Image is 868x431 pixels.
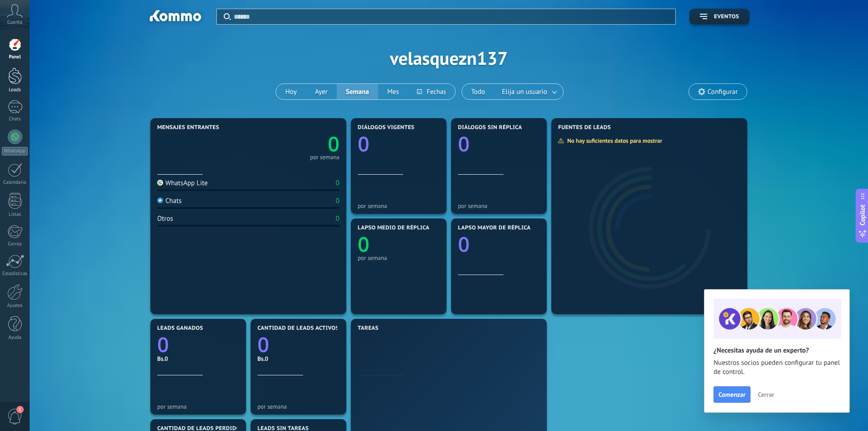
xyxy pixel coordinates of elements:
[276,84,306,99] button: Hoy
[2,147,28,156] div: WhatsApp
[458,203,540,209] div: por semana
[157,125,219,131] span: Mensajes entrantes
[458,225,530,231] span: Lapso mayor de réplica
[2,241,28,247] div: Correo
[462,84,494,99] button: Todo
[358,203,440,209] div: por semana
[358,225,430,231] span: Lapso medio de réplica
[689,9,750,25] button: Eventos
[458,130,470,158] text: 0
[257,355,339,363] div: Bs.0
[157,197,182,205] div: Chats
[358,230,370,258] text: 0
[494,84,563,99] button: Elija un usuario
[257,331,269,358] text: 0
[358,125,415,131] span: Diálogos vigentes
[2,116,28,122] div: Chats
[157,197,163,203] img: Chats
[248,130,339,158] a: 0
[157,403,239,410] div: por semana
[257,403,339,410] div: por semana
[719,391,745,398] span: Comenzar
[157,331,239,358] a: 0
[337,84,378,99] button: Semana
[378,84,408,99] button: Mes
[2,335,28,341] div: Ayuda
[714,358,840,377] span: Nuestros socios pueden configurar tu panel de control.
[714,386,750,403] button: Comenzar
[458,125,522,131] span: Diálogos sin réplica
[358,254,440,261] div: por semana
[708,88,738,96] span: Configurar
[358,130,370,158] text: 0
[257,325,339,332] span: Cantidad de leads activos
[328,130,339,158] text: 0
[2,87,28,93] div: Leads
[714,346,840,355] h2: ¿Necesitas ayuda de un experto?
[758,391,774,398] span: Cerrar
[2,54,28,60] div: Panel
[257,331,339,358] a: 0
[157,180,163,186] img: WhatsApp Lite
[7,20,22,26] span: Cuenta
[336,197,339,205] div: 0
[2,303,28,309] div: Ajustes
[2,271,28,277] div: Estadísticas
[558,125,611,131] span: Fuentes de leads
[2,180,28,186] div: Calendario
[558,137,668,145] div: No hay suficientes datos para mostrar
[157,355,239,363] div: Bs.0
[157,179,208,187] div: WhatsApp Lite
[458,230,470,258] text: 0
[408,84,455,99] button: Fechas
[858,204,867,225] span: Copilot
[754,388,778,401] button: Cerrar
[157,214,173,223] div: Otros
[500,86,549,98] span: Elija un usuario
[358,325,379,332] span: Tareas
[336,179,339,187] div: 0
[16,406,24,413] span: 1
[2,212,28,218] div: Listas
[310,155,339,160] div: por semana
[714,14,739,20] span: Eventos
[157,331,169,358] text: 0
[306,84,337,99] button: Ayer
[157,325,203,332] span: Leads ganados
[336,214,339,223] div: 0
